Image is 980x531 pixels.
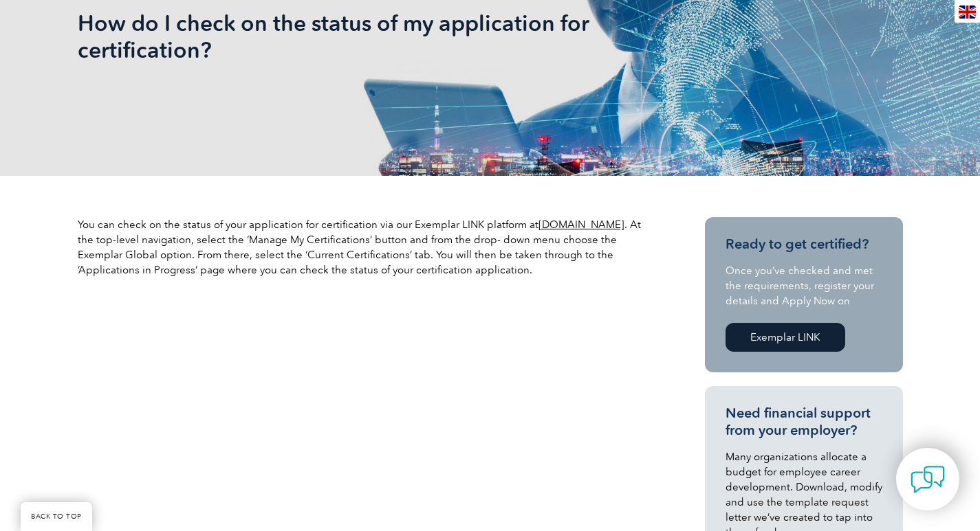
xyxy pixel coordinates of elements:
[78,217,655,278] p: You can check on the status of your application for certification via our Exemplar LINK platform ...
[538,218,624,231] a: [DOMAIN_NAME]
[726,323,845,352] a: Exemplar LINK
[959,5,976,19] img: en
[78,10,606,63] h1: How do I check on the status of my application for certification?
[726,263,882,308] p: Once you’ve checked and met the requirements, register your details and Apply Now on
[726,236,882,253] h3: Ready to get certified?
[726,405,882,439] h3: Need financial support from your employer?
[21,502,92,531] a: BACK TO TOP
[911,462,945,497] img: contact-chat.png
